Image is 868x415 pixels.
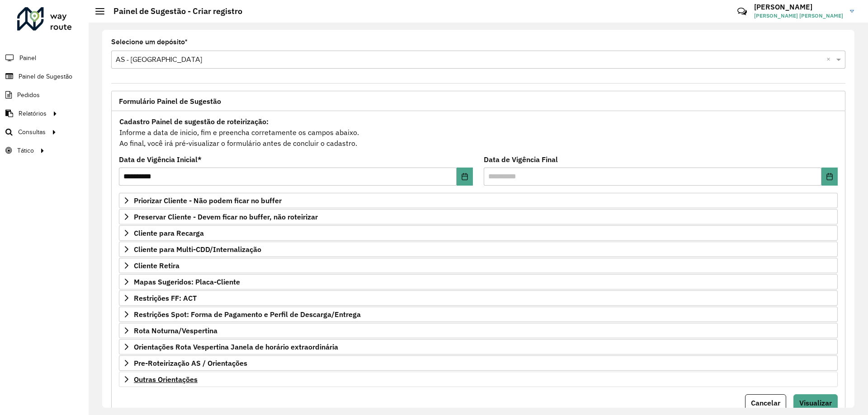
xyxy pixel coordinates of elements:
[732,2,752,21] a: Contato Rápido
[119,372,838,387] a: Outras Orientações
[119,339,838,354] a: Orientações Rota Vespertina Janela de horário extraordinária
[119,117,269,126] strong: Cadastro Painel de sugestão de roteirização:
[119,98,221,105] span: Formulário Painel de Sugestão
[134,213,318,220] span: Preservar Cliente - Devem ficar no buffer, não roteirizar
[104,6,242,16] h2: Painel de Sugestão - Criar registro
[134,359,247,367] span: Pre-Roteirização AS / Orientações
[119,154,202,165] label: Data de Vigência Inicial
[134,246,261,253] span: Cliente para Multi-CDD/Internalização
[134,229,204,237] span: Cliente para Recarga
[19,53,36,63] span: Painel
[119,209,838,224] a: Preservar Cliente - Devem ficar no buffer, não roteirizar
[754,12,843,20] span: [PERSON_NAME] [PERSON_NAME]
[134,343,338,350] span: Orientações Rota Vespertina Janela de horário extraordinária
[134,376,198,383] span: Outras Orientações
[17,90,40,100] span: Pedidos
[119,307,838,322] a: Restrições Spot: Forma de Pagamento e Perfil de Descarga/Entrega
[751,398,780,407] span: Cancelar
[134,294,197,302] span: Restrições FF: ACT
[484,154,558,165] label: Data de Vigência Final
[17,146,34,155] span: Tático
[119,258,838,273] a: Cliente Retira
[119,193,838,208] a: Priorizar Cliente - Não podem ficar no buffer
[754,3,843,11] h3: [PERSON_NAME]
[134,262,179,269] span: Cliente Retira
[826,54,834,65] span: Clear all
[745,394,786,411] button: Cancelar
[119,290,838,306] a: Restrições FF: ACT
[793,394,838,411] button: Visualizar
[134,197,282,204] span: Priorizar Cliente - Não podem ficar no buffer
[821,168,838,186] button: Choose Date
[111,37,188,47] label: Selecione um depósito
[119,323,838,338] a: Rota Noturna/Vespertina
[119,225,838,241] a: Cliente para Recarga
[18,127,46,137] span: Consultas
[119,355,838,371] a: Pre-Roteirização AS / Orientações
[457,168,473,186] button: Choose Date
[134,311,361,318] span: Restrições Spot: Forma de Pagamento e Perfil de Descarga/Entrega
[119,116,838,149] div: Informe a data de inicio, fim e preencha corretamente os campos abaixo. Ao final, você irá pré-vi...
[134,327,217,334] span: Rota Noturna/Vespertina
[799,398,832,407] span: Visualizar
[19,72,72,81] span: Painel de Sugestão
[19,109,47,118] span: Relatórios
[119,242,838,257] a: Cliente para Multi-CDD/Internalização
[134,278,240,285] span: Mapas Sugeridos: Placa-Cliente
[119,274,838,289] a: Mapas Sugeridos: Placa-Cliente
